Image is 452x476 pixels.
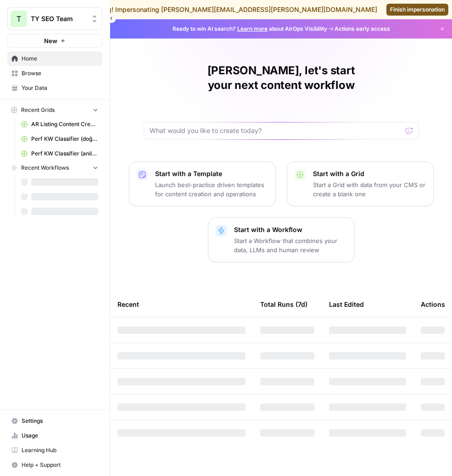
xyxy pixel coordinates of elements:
[7,161,102,175] button: Recent Workflows
[44,36,57,45] span: New
[31,135,98,143] span: Perf KW Classifier (doğuş & mert & Anıl edition for [GEOGRAPHIC_DATA])
[22,55,98,63] span: Home
[31,14,86,23] span: TY SEO Team
[21,106,55,114] span: Recent Grids
[335,25,390,33] span: Actions early access
[7,458,102,472] button: Help + Support
[7,34,102,48] button: New
[21,164,69,172] span: Recent Workflows
[208,217,355,262] button: Start with a WorkflowStart a Workflow that combines your data, LLMs and human review
[22,69,98,77] span: Browse
[287,161,434,206] button: Start with a GridStart a Grid with data from your CMS or create a blank one
[173,25,327,33] span: Ready to win AI search? about AirOps Visibility
[22,461,98,469] span: Help + Support
[150,126,402,135] input: What would you like to create today?
[17,146,102,161] a: Perf KW Classifier (anil&mert cuma günü sonu AR)
[421,292,445,317] div: Actions
[237,25,268,32] a: Learn more
[313,169,426,178] p: Start with a Grid
[7,414,102,428] a: Settings
[7,7,102,30] button: Workspace: TY SEO Team
[260,292,307,317] div: Total Runs (7d)
[155,180,268,199] p: Launch best-practice driven templates for content creation and operations
[155,169,268,178] p: Start with a Template
[31,149,98,158] span: Perf KW Classifier (anil&mert cuma günü sonu AR)
[22,446,98,454] span: Learning Hub
[7,428,102,443] a: Usage
[7,443,102,458] a: Learning Hub
[75,5,377,14] div: Warning! Impersonating [PERSON_NAME][EMAIL_ADDRESS][PERSON_NAME][DOMAIN_NAME]
[7,51,102,66] a: Home
[22,417,98,425] span: Settings
[7,81,102,95] a: Your Data
[390,6,445,14] span: Finish impersonation
[22,84,98,92] span: Your Data
[7,66,102,81] a: Browse
[7,103,102,117] button: Recent Grids
[22,432,98,440] span: Usage
[386,4,448,16] a: Finish impersonation
[144,63,419,93] h1: [PERSON_NAME], let's start your next content workflow
[17,13,21,24] span: T
[117,292,246,317] div: Recent
[31,120,98,128] span: AR Listing Content Creation Grid [Anil]
[313,180,426,199] p: Start a Grid with data from your CMS or create a blank one
[17,117,102,132] a: AR Listing Content Creation Grid [Anil]
[234,225,347,234] p: Start with a Workflow
[329,292,364,317] div: Last Edited
[234,236,347,255] p: Start a Workflow that combines your data, LLMs and human review
[129,161,276,206] button: Start with a TemplateLaunch best-practice driven templates for content creation and operations
[17,132,102,146] a: Perf KW Classifier (doğuş & mert & Anıl edition for [GEOGRAPHIC_DATA])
